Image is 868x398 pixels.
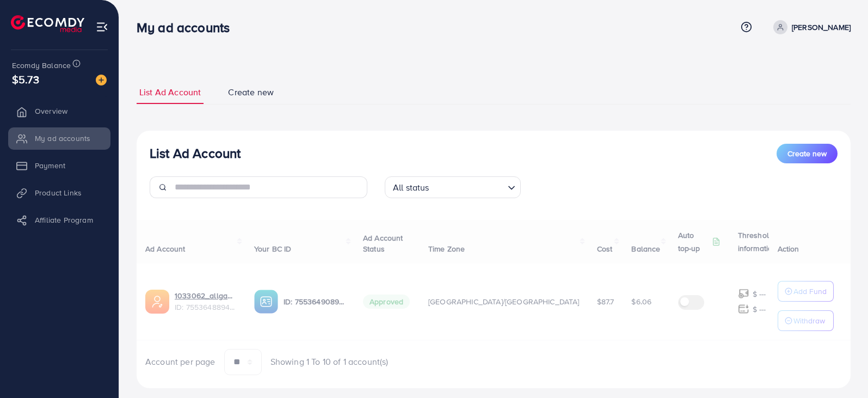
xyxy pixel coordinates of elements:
h3: List Ad Account [150,145,241,161]
span: $5.73 [12,71,39,87]
div: Search for option [385,176,521,198]
h3: My ad accounts [137,20,238,35]
img: logo [11,15,84,32]
img: menu [96,21,108,33]
span: Create new [787,148,827,159]
span: Create new [228,86,274,99]
span: All status [391,180,432,195]
a: [PERSON_NAME] [769,20,851,34]
span: Ecomdy Balance [12,60,71,71]
button: Create new [777,144,838,163]
input: Search for option [433,177,503,195]
img: image [96,75,107,85]
span: List Ad Account [139,86,201,99]
p: [PERSON_NAME] [792,21,851,34]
